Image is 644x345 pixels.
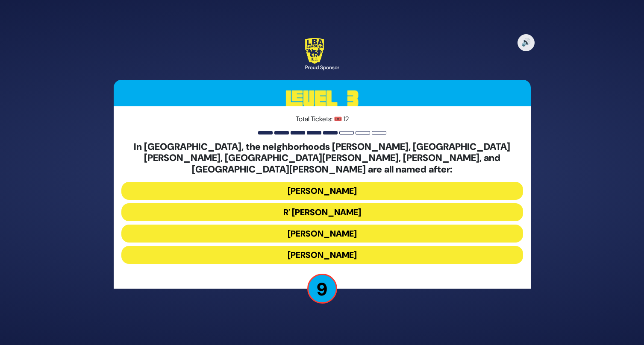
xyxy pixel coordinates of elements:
[121,114,523,124] p: Total Tickets: 🎟️ 12
[305,64,339,71] div: Proud Sponsor
[121,246,523,264] button: [PERSON_NAME]
[305,38,324,64] img: LBA
[114,80,531,118] h3: Level 3
[121,203,523,221] button: R' [PERSON_NAME]
[307,274,337,304] p: 9
[121,182,523,200] button: [PERSON_NAME]
[121,141,523,175] h5: In [GEOGRAPHIC_DATA], the neighborhoods [PERSON_NAME], [GEOGRAPHIC_DATA][PERSON_NAME], [GEOGRAPHI...
[121,225,523,243] button: [PERSON_NAME]
[518,34,535,51] button: 🔊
